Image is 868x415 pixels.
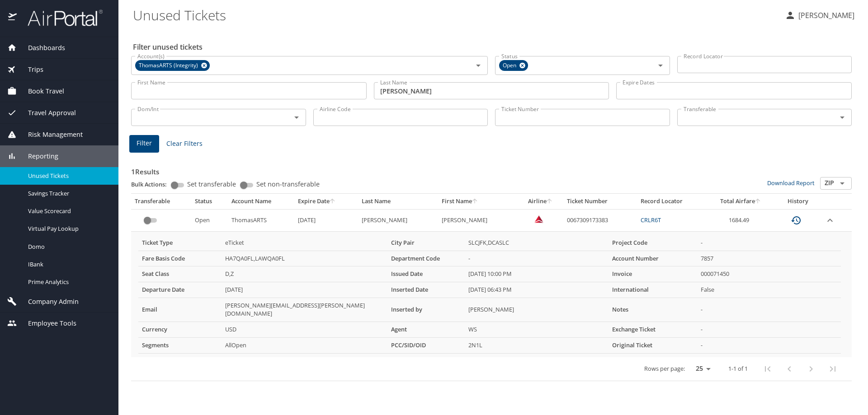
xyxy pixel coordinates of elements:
th: History [775,194,821,209]
td: SLCJFK,DCASLC [465,235,609,251]
td: 0067309173383 [563,209,637,231]
th: Departure Date [138,282,222,298]
th: Exchange Ticket [609,322,697,338]
th: Status [191,194,228,209]
p: Rows per page: [644,366,685,372]
span: Book Travel [17,86,64,96]
th: City Pair [387,235,465,251]
td: AllOpen [222,337,387,353]
button: Open [654,59,667,72]
img: icon-airportal.png [8,9,18,27]
td: USD [222,322,387,338]
th: Airline [518,194,563,209]
button: Open [290,111,303,124]
td: - [465,251,609,266]
h3: 1 Results [131,161,852,177]
table: custom pagination table [131,194,852,381]
th: Total Airfare [707,194,775,209]
img: Delta Airlines [534,214,543,224]
td: False [697,282,841,298]
button: Open [836,111,849,124]
th: Email [138,298,222,322]
th: Expire Date [294,194,358,209]
button: sort [547,199,553,205]
span: Prime Analytics [28,278,108,286]
td: [PERSON_NAME] [438,209,518,231]
td: [DATE] 10:00 PM [465,266,609,282]
th: Issued Date [387,266,465,282]
span: Unused Tickets [28,172,108,180]
th: Last Name [358,194,438,209]
span: Open [499,61,522,70]
span: Filter [137,138,152,149]
th: Inserted Date [387,282,465,298]
td: [PERSON_NAME] [465,298,609,322]
td: [DATE] [294,209,358,231]
th: Segments [138,337,222,353]
span: Trips [17,65,43,75]
td: 2N1L [465,337,609,353]
button: [PERSON_NAME] [781,7,858,23]
td: 7857 [697,251,841,266]
td: ThomasARTS [228,209,294,231]
span: Company Admin [17,297,79,307]
span: Reporting [17,151,58,161]
th: Inserted by [387,298,465,322]
div: Transferable [135,197,188,205]
button: sort [330,199,336,205]
span: Virtual Pay Lookup [28,224,108,233]
button: Open [836,177,849,190]
td: eTicket [222,235,387,251]
td: [PERSON_NAME] [358,209,438,231]
h1: Unused Tickets [133,1,778,29]
td: D,Z [222,266,387,282]
td: [DATE] [222,282,387,298]
span: Employee Tools [17,318,76,328]
a: CRLR6T [641,216,661,224]
th: Invoice [609,266,697,282]
td: - [697,322,841,338]
td: - [697,298,841,322]
th: Agent [387,322,465,338]
a: Download Report [767,179,815,187]
button: expand row [825,215,835,226]
span: Travel Approval [17,108,76,118]
span: Savings Tracker [28,189,108,198]
div: ThomasARTS (Integrity) [135,60,210,71]
button: sort [472,199,478,205]
button: Filter [129,135,159,153]
td: - [697,337,841,353]
button: Open [472,59,485,72]
td: 1684.49 [707,209,775,231]
th: Account Number [609,251,697,266]
p: [PERSON_NAME] [796,10,854,21]
th: Fare Basis Code [138,251,222,266]
th: Currency [138,322,222,338]
td: - [697,235,841,251]
td: Open [191,209,228,231]
th: Seat Class [138,266,222,282]
td: [DATE] 06:43 PM [465,282,609,298]
span: IBank [28,260,108,269]
td: WS [465,322,609,338]
td: 000071450 [697,266,841,282]
p: Bulk Actions: [131,180,174,188]
button: sort [755,199,761,205]
span: Set non-transferable [256,181,320,187]
p: 1-1 of 1 [728,366,748,372]
th: Notes [609,298,697,322]
th: Original Ticket [609,337,697,353]
th: Record Locator [637,194,707,209]
span: Value Scorecard [28,207,108,215]
span: Set transferable [187,181,236,187]
h2: Filter unused tickets [133,40,854,54]
td: [PERSON_NAME][EMAIL_ADDRESS][PERSON_NAME][DOMAIN_NAME] [222,298,387,322]
span: Domo [28,242,108,251]
th: Account Name [228,194,294,209]
th: Ticket Number [563,194,637,209]
th: First Name [438,194,518,209]
th: International [609,282,697,298]
th: Project Code [609,235,697,251]
select: rows per page [689,362,714,376]
th: Department Code [387,251,465,266]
